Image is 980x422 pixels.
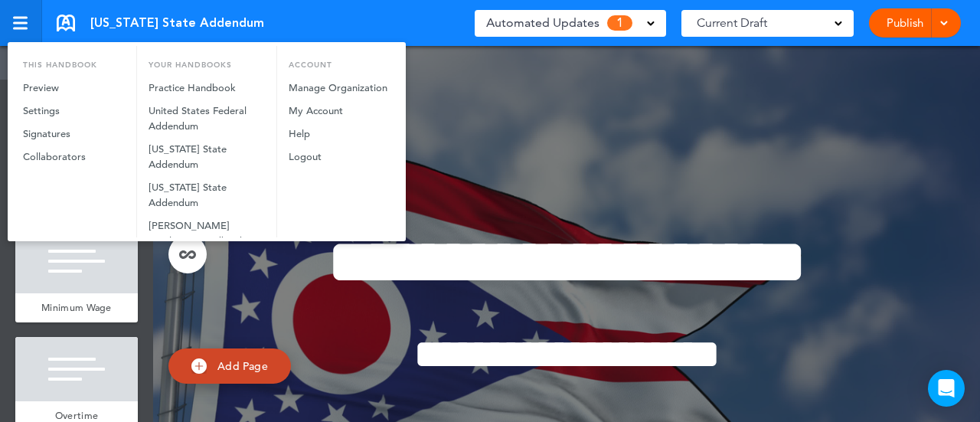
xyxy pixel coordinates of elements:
a: My Account [277,100,401,123]
a: [PERSON_NAME] Employee Handbook [137,214,276,253]
a: United States Federal Addendum [137,100,276,138]
a: Settings [11,100,136,123]
li: Account [277,46,401,77]
a: Help [277,123,401,146]
a: Practice Handbook [137,77,276,100]
li: This handbook [11,46,136,77]
li: Your Handbooks [137,46,276,77]
a: Logout [277,146,401,168]
div: Open Intercom Messenger [928,370,965,407]
a: [US_STATE] State Addendum [137,176,276,214]
a: [US_STATE] State Addendum [137,138,276,176]
a: Manage Organization [277,77,401,100]
a: Signatures [11,123,136,146]
a: Preview [11,77,136,100]
a: Collaborators [11,146,136,168]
